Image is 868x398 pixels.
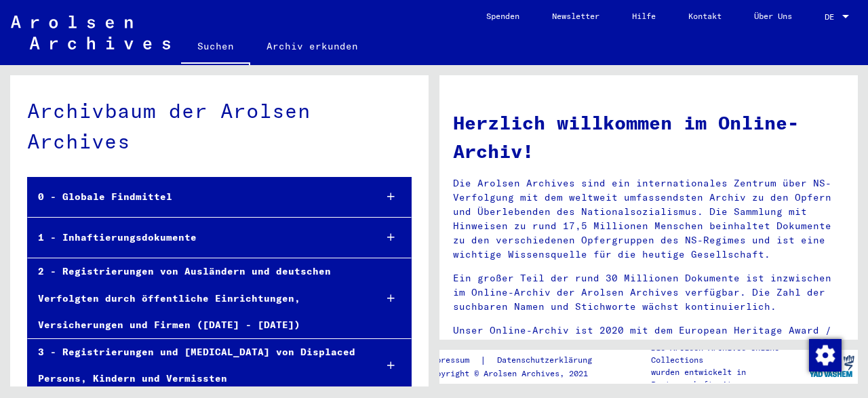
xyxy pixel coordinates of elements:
[453,108,844,165] h1: Herzlich willkommen im Online-Archiv!
[11,16,170,49] img: Arolsen_neg.svg
[651,342,806,366] p: Die Arolsen Archives Online-Collections
[181,30,250,65] a: Suchen
[28,184,364,210] div: 0 - Globale Findmittel
[427,367,608,380] p: Copyright © Arolsen Archives, 2021
[28,339,364,392] div: 3 - Registrierungen und [MEDICAL_DATA] von Displaced Persons, Kindern und Vermissten
[825,12,840,22] span: DE
[651,366,806,391] p: wurden entwickelt in Partnerschaft mit
[806,349,857,383] img: yv_logo.png
[453,271,844,314] p: Ein großer Teil der rund 30 Millionen Dokumente ist inzwischen im Online-Archiv der Arolsen Archi...
[453,323,844,366] p: Unser Online-Archiv ist 2020 mit dem European Heritage Award / Europa Nostra Award 2020 ausgezeic...
[28,258,364,338] div: 2 - Registrierungen von Ausländern und deutschen Verfolgten durch öffentliche Einrichtungen, Vers...
[486,353,608,367] a: Datenschutzerklärung
[427,353,480,367] a: Impressum
[250,30,374,62] a: Archiv erkunden
[427,353,608,367] div: |
[28,224,364,251] div: 1 - Inhaftierungsdokumente
[809,339,842,372] img: Zustimmung ändern
[27,96,412,157] div: Archivbaum der Arolsen Archives
[453,176,844,262] p: Die Arolsen Archives sind ein internationales Zentrum über NS-Verfolgung mit dem weltweit umfasse...
[808,338,841,371] div: Zustimmung ändern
